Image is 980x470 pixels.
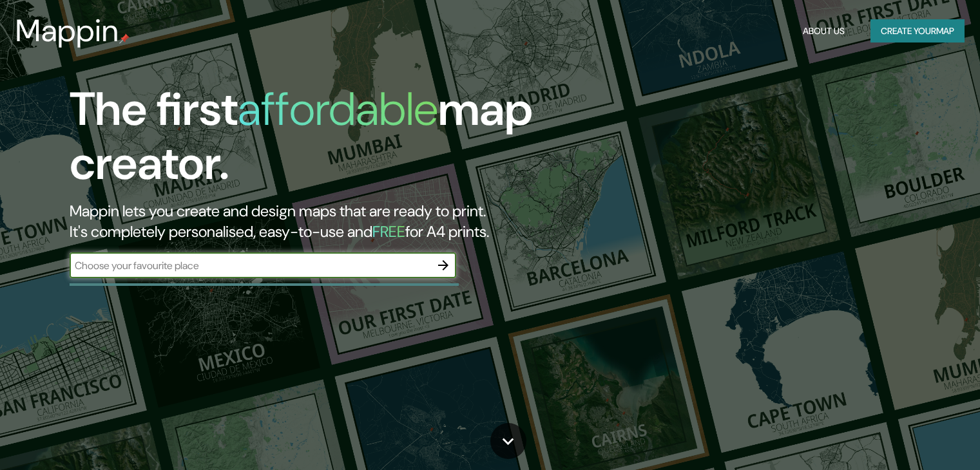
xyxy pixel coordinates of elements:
h5: FREE [372,221,405,241]
h3: Mappin [15,13,119,49]
h1: affordable [238,79,438,139]
button: Create yourmap [870,19,965,43]
h2: Mappin lets you create and design maps that are ready to print. It's completely personalised, eas... [70,201,560,242]
input: Choose your favourite place [70,258,430,273]
h1: The first map creator. [70,82,560,201]
button: About Us [798,19,850,43]
img: mappin-pin [119,33,130,44]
